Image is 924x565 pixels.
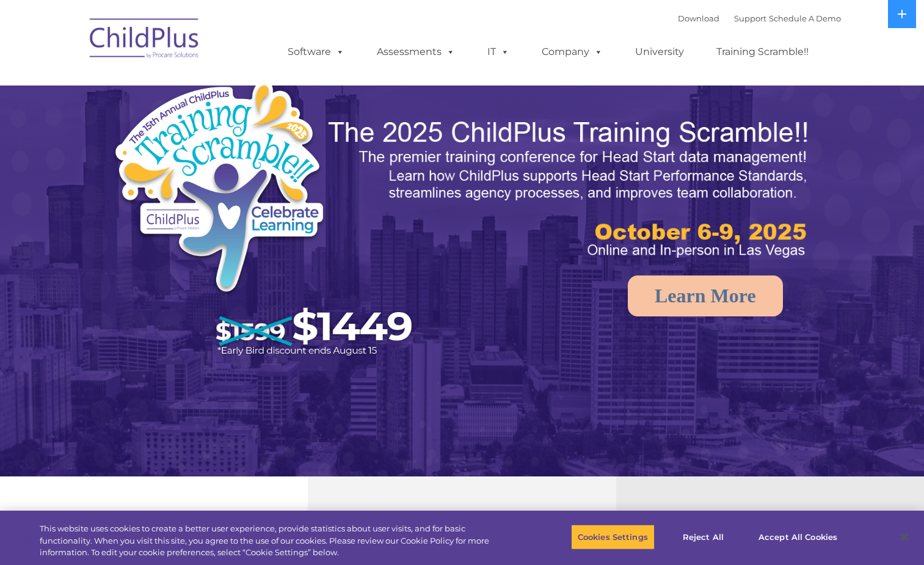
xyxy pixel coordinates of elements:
button: Close [891,523,918,550]
a: Schedule A Demo [769,13,841,23]
a: Assessments [365,40,467,64]
button: Accept All Cookies [752,524,844,550]
button: Reject All [665,524,741,550]
a: Software [275,40,357,64]
a: Training Scramble!! [704,40,821,64]
a: Company [529,40,615,64]
a: Download [678,13,719,23]
img: ChildPlus by Procare Solutions [84,10,206,71]
div: This website uses cookies to create a better user experience, provide statistics about user visit... [40,523,508,559]
a: IT [475,40,522,64]
a: Support [734,13,766,23]
a: University [623,40,696,64]
a: Learn More [628,275,783,316]
button: Cookies Settings [571,524,655,550]
font: | [678,13,841,23]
